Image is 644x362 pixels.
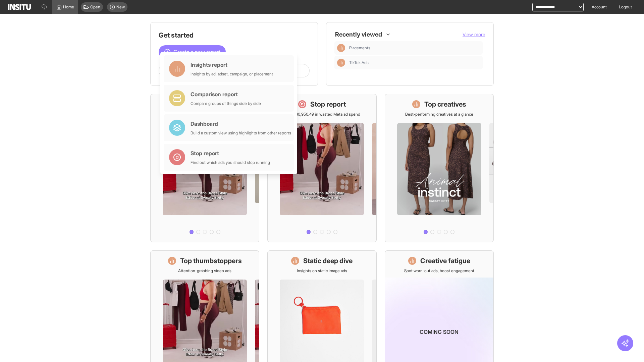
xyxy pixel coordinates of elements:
[150,94,259,242] a: What's live nowSee all active ads instantly
[191,130,291,136] div: Build a custom view using highlights from other reports
[349,60,369,65] span: TikTok Ads
[463,31,485,38] button: View more
[283,112,360,117] p: Save £30,950.49 in wasted Meta ad spend
[191,149,270,157] div: Stop report
[191,101,261,106] div: Compare groups of things side by side
[178,268,231,274] p: Attention-grabbing video ads
[267,94,376,242] a: Stop reportSave £30,950.49 in wasted Meta ad spend
[349,45,480,51] span: Placements
[191,90,261,98] div: Comparison report
[116,4,125,10] span: New
[173,48,220,56] span: Create a new report
[8,4,31,10] img: Logo
[180,256,242,265] h1: Top thumbstoppers
[191,71,273,77] div: Insights by ad, adset, campaign, or placement
[191,120,291,128] div: Dashboard
[310,100,346,109] h1: Stop report
[297,268,347,274] p: Insights on static image ads
[349,60,480,65] span: TikTok Ads
[463,32,485,37] span: View more
[191,160,270,165] div: Find out which ads you should stop running
[90,4,100,10] span: Open
[303,256,353,265] h1: Static deep dive
[337,59,345,67] div: Insights
[349,45,370,51] span: Placements
[159,31,310,40] h1: Get started
[191,61,273,69] div: Insights report
[159,45,226,59] button: Create a new report
[63,4,74,10] span: Home
[337,44,345,52] div: Insights
[385,94,494,242] a: Top creativesBest-performing creatives at a glance
[405,112,473,117] p: Best-performing creatives at a glance
[424,100,466,109] h1: Top creatives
